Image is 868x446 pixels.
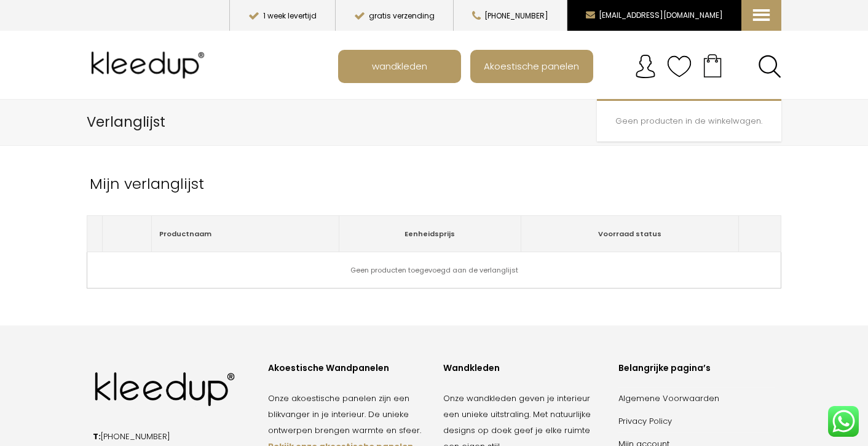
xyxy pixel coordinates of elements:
[692,50,733,81] a: Your cart
[598,229,661,239] span: Voorraad status
[159,229,211,239] span: Productnaam
[618,392,719,404] a: Algemene Voorwaarden
[338,50,791,83] nav: Main menu
[87,112,165,132] span: Verlanglijst
[471,51,592,82] a: Akoestische panelen
[443,362,600,375] div: Wandkleden
[87,41,213,90] img: Kleedup
[268,362,425,375] div: Akoestische Wandpanelen
[618,415,672,427] a: Privacy Policy
[477,54,586,78] span: Akoestische panelen
[93,431,101,442] strong: T:
[404,229,455,239] span: Eenheidsprijs
[618,362,775,375] div: Belangrijke pagina’s
[758,55,781,78] a: Search
[633,54,658,79] img: account.svg
[339,51,460,82] a: wandkleden
[667,54,692,79] img: verlanglijstje.svg
[87,170,207,197] h2: Mijn verlanglijst
[365,54,434,78] span: wandkleden
[87,252,781,289] td: Geen producten toegevoegd aan de verlanglijst
[597,107,781,135] p: Geen producten in de winkelwagen.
